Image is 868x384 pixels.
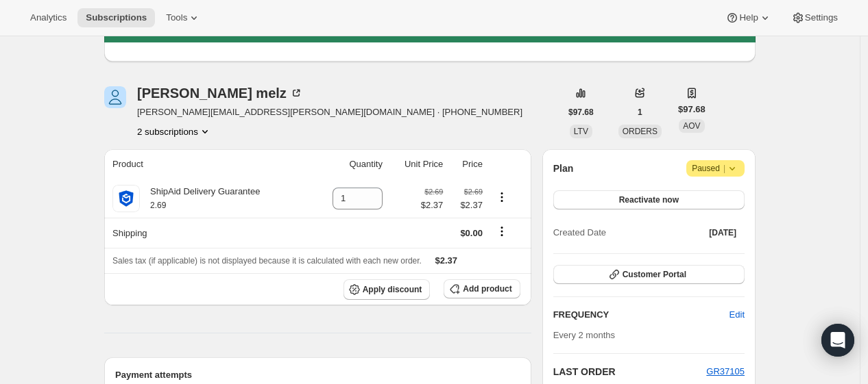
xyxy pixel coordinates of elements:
[77,8,155,27] button: Subscriptions
[435,255,458,266] span: $2.37
[104,86,126,108] span: Deborah melz
[723,163,725,174] span: |
[137,125,212,138] button: Product actions
[22,8,75,27] button: Analytics
[444,279,520,298] button: Add product
[104,149,311,179] th: Product
[451,199,483,212] span: $2.37
[706,366,745,376] a: GR37105
[491,224,513,239] button: Shipping actions
[158,8,209,27] button: Tools
[463,283,511,294] span: Add product
[343,279,431,300] button: Apply discount
[730,308,745,322] span: Edit
[460,228,483,238] span: $0.00
[104,218,311,248] th: Shipping
[553,308,730,322] h2: FREQUENCY
[137,86,303,100] div: [PERSON_NAME] melz
[706,365,745,379] button: GR37105
[311,149,387,179] th: Quantity
[701,223,745,242] button: [DATE]
[387,149,447,179] th: Unit Price
[821,324,854,357] div: Open Intercom Messenger
[683,121,700,131] span: AOV
[137,105,522,119] span: [PERSON_NAME][EMAIL_ADDRESS][PERSON_NAME][DOMAIN_NAME] · [PHONE_NUMBER]
[574,127,588,136] span: LTV
[424,188,443,196] small: $2.69
[560,103,602,122] button: $97.68
[678,103,706,116] span: $97.68
[86,12,147,23] span: Subscriptions
[447,149,487,179] th: Price
[166,12,187,23] span: Tools
[629,103,651,122] button: 1
[553,162,574,175] h2: Plan
[553,190,745,209] button: Reactivate now
[717,8,780,27] button: Help
[553,226,606,240] span: Created Date
[464,188,483,196] small: $2.69
[638,107,642,118] span: 1
[150,201,166,210] small: 2.69
[491,190,513,205] button: Product actions
[619,194,679,205] span: Reactivate now
[623,269,686,280] span: Customer Portal
[421,199,444,212] span: $2.37
[112,256,422,266] span: Sales tax (if applicable) is not displayed because it is calculated with each new order.
[363,284,422,295] span: Apply discount
[805,12,838,23] span: Settings
[709,227,736,238] span: [DATE]
[553,265,745,284] button: Customer Portal
[140,185,260,212] div: ShipAid Delivery Guarantee
[739,12,758,23] span: Help
[115,368,520,382] h2: Payment attempts
[553,330,615,340] span: Every 2 months
[112,185,140,212] img: product img
[721,304,753,326] button: Edit
[553,365,707,379] h2: LAST ORDER
[623,127,658,136] span: ORDERS
[568,107,594,118] span: $97.68
[692,162,739,175] span: Paused
[783,8,846,27] button: Settings
[30,12,67,23] span: Analytics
